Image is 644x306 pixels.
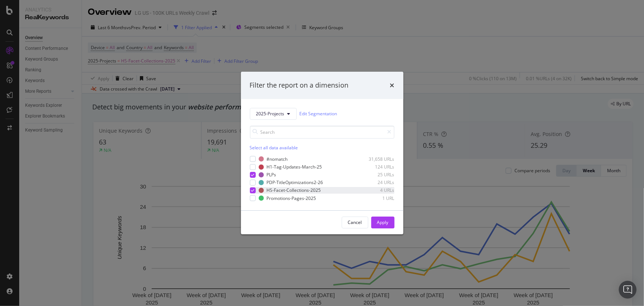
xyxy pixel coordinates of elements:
div: Open Intercom Messenger [619,281,637,299]
div: 4 URLs [358,187,395,194]
button: Cancel [342,217,368,228]
div: Promotions-Pages-2025 [267,195,316,201]
div: Select all data available [250,144,395,151]
div: H1-Tag-Updates-March-25 [267,164,322,170]
div: 1 URL [358,195,395,201]
input: Search [250,126,395,139]
button: Apply [371,217,395,228]
a: Edit Segmentation [300,110,337,118]
div: 124 URLs [358,164,395,170]
div: Filter the report on a dimension [250,81,349,90]
div: 24 URLs [358,179,395,186]
div: PLPs [267,171,276,178]
div: PDP-TitleOptimizations2-26 [267,179,323,186]
div: HS-Facet-Collections-2025 [267,187,321,194]
div: #nomatch [267,156,288,162]
div: Cancel [348,219,362,225]
span: 2025-Projects [256,110,285,117]
div: Apply [377,219,389,225]
div: times [390,81,395,90]
button: 2025-Projects [250,108,297,120]
div: modal [241,72,403,234]
div: 31,658 URLs [358,156,395,162]
div: 25 URLs [358,171,395,178]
